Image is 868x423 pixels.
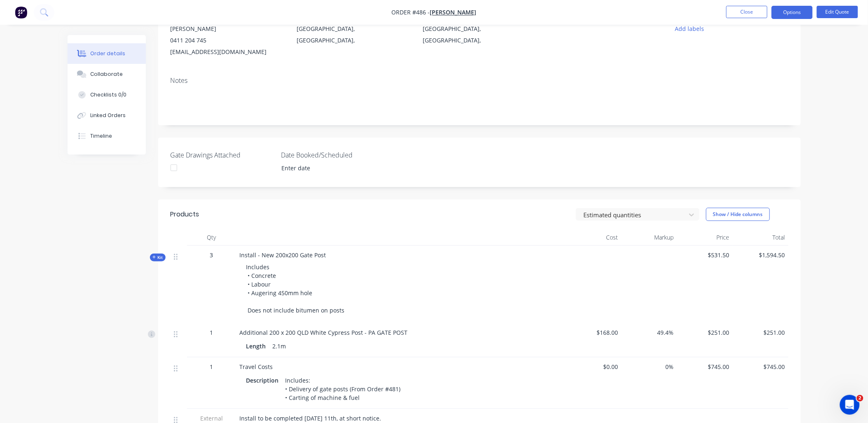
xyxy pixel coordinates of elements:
[772,6,813,19] button: Options
[733,229,788,246] div: Total
[625,362,674,371] span: 0%
[210,328,213,337] span: 1
[569,328,618,337] span: $168.00
[269,340,290,352] div: 2.1m
[840,395,860,415] iframe: Intercom live chat
[210,362,213,371] span: 1
[171,150,274,160] label: Gate Drawings Attached
[68,85,146,105] button: Checklists 0/0
[90,112,126,119] div: Linked Orders
[171,23,283,58] div: [PERSON_NAME]0411 204 745[EMAIL_ADDRESS][DOMAIN_NAME]
[392,9,430,16] span: Order #486 -
[681,328,730,337] span: $251.00
[240,329,408,336] span: Additional 200 x 200 QLD White Cypress Post - PA GATE POST
[210,251,213,259] span: 3
[681,362,730,371] span: $745.00
[625,328,674,337] span: 49.4%
[240,251,326,259] span: Install - New 200x200 Gate Post
[187,229,236,246] div: Qty
[90,50,125,57] div: Order details
[246,340,269,352] div: Length
[240,363,273,371] span: Travel Costs
[171,46,283,58] div: [EMAIL_ADDRESS][DOMAIN_NAME]
[150,254,166,261] button: Kit
[190,414,233,423] span: External
[297,23,409,46] div: [GEOGRAPHIC_DATA], [GEOGRAPHIC_DATA],
[622,229,677,246] div: Markup
[171,77,788,85] div: Notes
[736,328,785,337] span: $251.00
[423,23,536,49] div: [GEOGRAPHIC_DATA], [GEOGRAPHIC_DATA],
[736,362,785,371] span: $745.00
[569,362,618,371] span: $0.00
[297,23,409,49] div: [GEOGRAPHIC_DATA], [GEOGRAPHIC_DATA],
[681,251,730,259] span: $531.50
[566,229,622,246] div: Cost
[68,64,146,85] button: Collaborate
[726,6,767,18] button: Close
[15,6,27,19] img: Factory
[276,162,378,174] input: Enter date
[246,263,345,314] span: Includes • Concrete • Labour • Augering 450mm hole Does not include bitumen on posts
[677,229,733,246] div: Price
[736,251,785,259] span: $1,594.50
[423,23,536,46] div: [GEOGRAPHIC_DATA], [GEOGRAPHIC_DATA],
[68,105,146,126] button: Linked Orders
[857,395,863,402] span: 2
[171,35,283,46] div: 0411 204 745
[90,70,123,78] div: Collaborate
[430,9,477,16] a: [PERSON_NAME]
[706,208,770,221] button: Show / Hide columns
[671,23,709,34] button: Add labels
[90,132,112,140] div: Timeline
[152,254,163,261] span: Kit
[68,43,146,64] button: Order details
[171,23,283,35] div: [PERSON_NAME]
[68,126,146,146] button: Timeline
[817,6,858,18] button: Edit Quote
[281,150,384,160] label: Date Booked/Scheduled
[246,374,282,386] div: Description
[282,374,404,404] div: Includes: • Delivery of gate posts (From Order #481) • Carting of machine & fuel
[171,209,199,219] div: Products
[90,91,126,99] div: Checklists 0/0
